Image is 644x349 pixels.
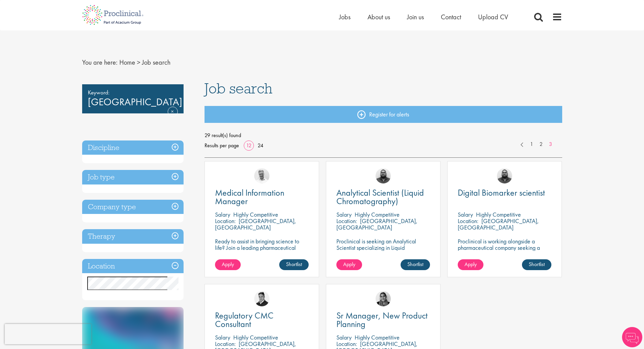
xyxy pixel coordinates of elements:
[343,261,355,268] span: Apply
[522,259,551,270] a: Shortlist
[215,187,284,207] span: Medical Information Manager
[336,340,357,348] span: Location:
[82,84,184,113] div: [GEOGRAPHIC_DATA]
[244,142,254,149] a: 12
[376,168,391,183] img: Ashley Bennett
[88,88,178,97] span: Keyword:
[497,168,512,183] img: Ashley Bennett
[622,327,642,347] img: Chatbot
[255,142,266,149] a: 24
[336,310,428,330] span: Sr Manager, New Product Planning
[355,333,400,341] p: Highly Competitive
[336,217,418,231] p: [GEOGRAPHIC_DATA], [GEOGRAPHIC_DATA]
[215,340,236,348] span: Location:
[215,259,241,270] a: Apply
[254,291,269,306] img: Peter Duvall
[215,211,230,218] span: Salary
[5,324,91,344] iframe: reCAPTCHA
[215,333,230,341] span: Salary
[254,168,269,183] img: Joshua Bye
[527,140,536,148] a: 1
[82,140,184,155] h3: Discipline
[401,259,430,270] a: Shortlist
[476,211,521,218] p: Highly Competitive
[376,291,391,306] img: Anjali Parbhu
[339,13,351,21] a: Jobs
[222,261,234,268] span: Apply
[215,310,273,330] span: Regulatory CMC Consultant
[119,58,135,67] a: breadcrumb link
[546,140,555,148] a: 3
[458,217,539,231] p: [GEOGRAPHIC_DATA], [GEOGRAPHIC_DATA]
[168,107,178,126] a: Remove
[441,13,461,21] a: Contact
[137,58,140,67] span: >
[279,259,309,270] a: Shortlist
[407,13,424,21] a: Join us
[458,217,478,225] span: Location:
[205,79,272,97] span: Job search
[233,333,278,341] p: Highly Competitive
[464,261,477,268] span: Apply
[82,58,118,67] span: You are here:
[142,58,170,67] span: Job search
[205,106,562,123] a: Register for alerts
[215,238,309,270] p: Ready to assist in bringing science to life? Join a leading pharmaceutical company to play a key ...
[536,140,546,148] a: 2
[355,211,400,218] p: Highly Competitive
[215,311,309,328] a: Regulatory CMC Consultant
[336,311,430,328] a: Sr Manager, New Product Planning
[336,211,352,218] span: Salary
[458,189,551,197] a: Digital Biomarker scientist
[82,229,184,244] h3: Therapy
[233,211,278,218] p: Highly Competitive
[205,140,239,151] span: Results per page
[336,217,357,225] span: Location:
[82,170,184,184] h3: Job type
[336,189,430,205] a: Analytical Scientist (Liquid Chromatography)
[336,187,424,207] span: Analytical Scientist (Liquid Chromatography)
[215,217,236,225] span: Location:
[367,13,390,21] a: About us
[458,187,545,198] span: Digital Biomarker scientist
[336,333,352,341] span: Salary
[215,189,309,205] a: Medical Information Manager
[336,259,362,270] a: Apply
[205,130,562,140] span: 29 result(s) found
[82,259,184,274] h3: Location
[458,211,473,218] span: Salary
[458,238,551,270] p: Proclinical is working alongside a pharmaceutical company seeking a Digital Biomarker Scientist t...
[215,217,296,231] p: [GEOGRAPHIC_DATA], [GEOGRAPHIC_DATA]
[478,13,508,21] a: Upload CV
[458,259,483,270] a: Apply
[82,200,184,214] h3: Company type
[336,238,430,264] p: Proclinical is seeking an Analytical Scientist specializing in Liquid Chromatography to join our ...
